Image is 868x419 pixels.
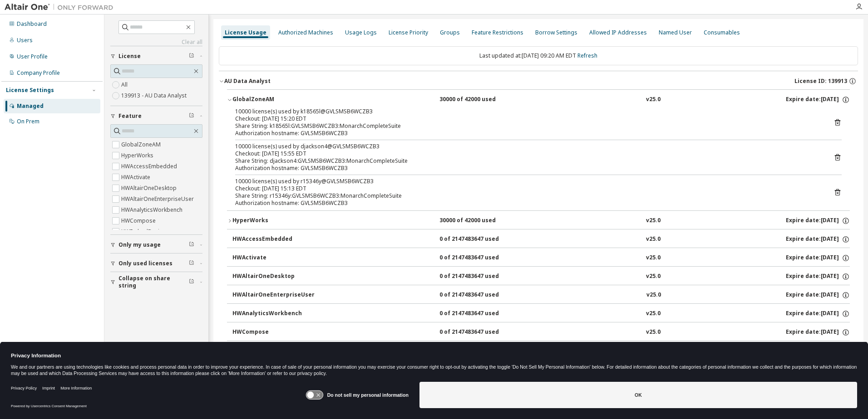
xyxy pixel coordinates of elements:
[786,217,850,225] div: Expire date: [DATE]
[439,254,521,262] div: 0 of 2147483647 used
[110,106,202,126] button: Feature
[235,157,820,165] div: Share String: djackson4:GVLSMSB6WCZB3:MonarchCompleteSuite
[232,310,314,318] div: HWAnalyticsWorkbench
[646,217,661,225] div: v25.0
[235,165,820,172] div: Authorization hostname: GVLSMSB6WCZB3
[121,161,179,172] label: HWAccessEmbedded
[17,20,47,28] div: Dashboard
[646,235,661,244] div: v25.0
[232,248,850,268] button: HWActivate0 of 2147483647 usedv25.0Expire date:[DATE]
[704,29,740,36] div: Consumables
[219,71,858,91] button: AU Data AnalystLicense ID: 139913
[235,178,820,185] div: 10000 license(s) used by r15346y@GVLSMSB6WCZB3
[6,87,54,94] div: License Settings
[235,122,820,130] div: Share String: k18565l:GVLSMSB6WCZB3:MonarchCompleteSuite
[17,69,60,77] div: Company Profile
[232,322,850,342] button: HWCompose0 of 2147483647 usedv25.0Expire date:[DATE]
[224,78,271,85] div: AU Data Analyst
[232,267,850,287] button: HWAltairOneDesktop0 of 2147483647 usedv25.0Expire date:[DATE]
[189,278,194,286] span: Clear filter
[232,285,850,305] button: HWAltairOneEnterpriseUser0 of 2147483647 usedv25.0Expire date:[DATE]
[232,235,314,244] div: HWAccessEmbedded
[646,291,661,299] div: v25.0
[232,217,314,225] div: HyperWorks
[118,53,141,60] span: License
[17,102,44,110] div: Managed
[227,90,850,110] button: GlobalZoneAM30000 of 42000 usedv25.0Expire date:[DATE]
[110,272,202,292] button: Collapse on share string
[439,273,521,281] div: 0 of 2147483647 used
[118,275,189,289] span: Collapse on share string
[5,3,118,12] img: Altair One
[440,29,460,36] div: Groups
[121,172,152,183] label: HWActivate
[189,241,194,248] span: Clear filter
[121,79,129,90] label: All
[121,183,178,194] label: HWAltairOneDesktop
[118,241,161,248] span: Only my usage
[121,194,196,205] label: HWAltairOneEnterpriseUser
[225,29,266,36] div: License Usage
[472,29,523,36] div: Feature Restrictions
[232,229,850,249] button: HWAccessEmbedded0 of 2147483647 usedv25.0Expire date:[DATE]
[121,226,164,237] label: HWEmbedBasic
[794,78,847,85] span: License ID: 139913
[121,215,158,226] label: HWCompose
[278,29,333,36] div: Authorized Machines
[646,328,661,336] div: v25.0
[345,29,377,36] div: Usage Logs
[227,211,850,231] button: HyperWorks30000 of 42000 usedv25.0Expire date:[DATE]
[235,150,820,157] div: Checkout: [DATE] 15:55 EDT
[232,304,850,324] button: HWAnalyticsWorkbench0 of 2147483647 usedv25.0Expire date:[DATE]
[235,143,820,150] div: 10000 license(s) used by djackson4@GVLSMSB6WCZB3
[389,29,428,36] div: License Priority
[118,112,142,120] span: Feature
[235,185,820,192] div: Checkout: [DATE] 15:13 EDT
[121,139,163,150] label: GlobalZoneAM
[17,37,33,44] div: Users
[121,150,155,161] label: HyperWorks
[659,29,692,36] div: Named User
[786,96,850,104] div: Expire date: [DATE]
[439,328,521,336] div: 0 of 2147483647 used
[535,29,577,36] div: Borrow Settings
[786,254,850,262] div: Expire date: [DATE]
[110,46,202,66] button: License
[786,235,850,244] div: Expire date: [DATE]
[17,118,39,125] div: On Prem
[646,310,661,318] div: v25.0
[219,46,858,65] div: Last updated at: [DATE] 09:20 AM EDT
[439,96,521,104] div: 30000 of 42000 used
[189,260,194,267] span: Clear filter
[121,205,184,215] label: HWAnalyticsWorkbench
[577,52,597,59] a: Refresh
[235,115,820,122] div: Checkout: [DATE] 15:20 EDT
[232,254,314,262] div: HWActivate
[189,112,194,120] span: Clear filter
[189,53,194,60] span: Clear filter
[235,130,820,137] div: Authorization hostname: GVLSMSB6WCZB3
[646,273,661,281] div: v25.0
[589,29,647,36] div: Allowed IP Addresses
[646,96,661,104] div: v25.0
[110,39,202,46] a: Clear all
[232,328,314,336] div: HWCompose
[439,310,521,318] div: 0 of 2147483647 used
[232,96,314,104] div: GlobalZoneAM
[232,291,315,299] div: HWAltairOneEnterpriseUser
[646,254,661,262] div: v25.0
[110,235,202,255] button: Only my usage
[17,53,48,60] div: User Profile
[118,260,173,267] span: Only used licenses
[121,90,188,101] label: 139913 - AU Data Analyst
[235,108,820,115] div: 10000 license(s) used by k18565l@GVLSMSB6WCZB3
[235,192,820,200] div: Share String: r15346y:GVLSMSB6WCZB3:MonarchCompleteSuite
[786,291,850,299] div: Expire date: [DATE]
[439,235,521,244] div: 0 of 2147483647 used
[439,291,521,299] div: 0 of 2147483647 used
[786,273,850,281] div: Expire date: [DATE]
[786,310,850,318] div: Expire date: [DATE]
[786,328,850,336] div: Expire date: [DATE]
[439,217,521,225] div: 30000 of 42000 used
[232,273,314,281] div: HWAltairOneDesktop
